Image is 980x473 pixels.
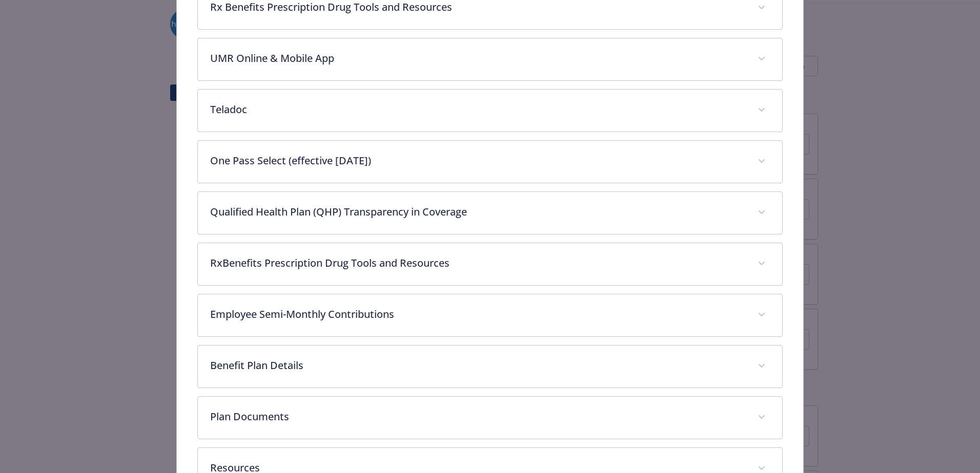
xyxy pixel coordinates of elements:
div: One Pass Select (effective [DATE]) [198,141,782,183]
p: Teladoc [210,102,745,117]
p: One Pass Select (effective [DATE]) [210,153,745,168]
p: Plan Documents [210,409,745,424]
p: UMR Online & Mobile App [210,51,745,66]
p: Benefit Plan Details [210,358,745,373]
p: RxBenefits Prescription Drug Tools and Resources [210,255,745,271]
p: Employee Semi-Monthly Contributions [210,307,745,322]
div: Plan Documents [198,397,782,439]
div: Employee Semi-Monthly Contributions [198,294,782,336]
div: Benefit Plan Details [198,346,782,388]
div: Teladoc [198,90,782,132]
div: RxBenefits Prescription Drug Tools and Resources [198,243,782,285]
p: Qualified Health Plan (QHP) Transparency in Coverage [210,204,745,220]
div: Qualified Health Plan (QHP) Transparency in Coverage [198,192,782,234]
div: UMR Online & Mobile App [198,38,782,80]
